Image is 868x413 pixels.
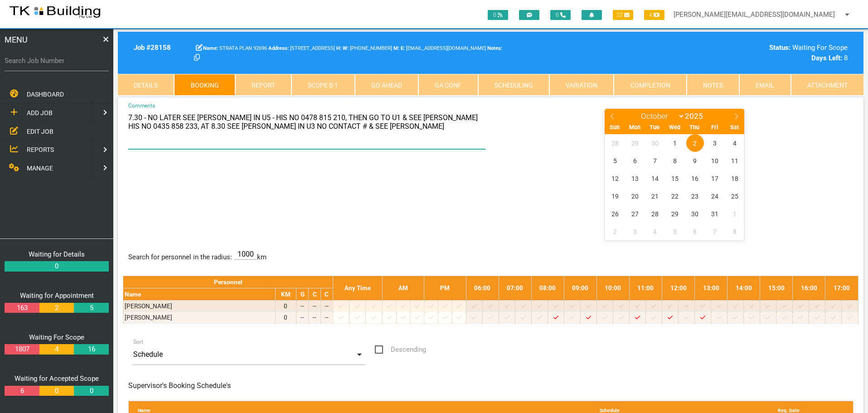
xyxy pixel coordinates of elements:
a: Email [739,74,790,96]
span: October 17, 2025 [706,170,724,187]
b: E: [401,45,405,51]
span: Tue [645,125,664,131]
a: Click here copy customer information. [194,54,200,62]
th: Any Time [333,276,382,301]
a: Waiting for Details [29,250,85,258]
span: October 30, 2025 [686,205,704,223]
th: 11:00 [629,276,662,301]
span: ADD JOB [27,109,53,117]
input: Year [685,112,712,121]
div: -- [310,313,319,322]
th: Your Customers [321,288,333,300]
div: [PERSON_NAME] [125,313,273,322]
span: November 2, 2025 [606,223,624,240]
span: October 15, 2025 [666,170,684,187]
a: 163 [5,303,39,313]
a: GA Conf [418,74,478,96]
span: September 28, 2025 [606,134,624,152]
span: October 3, 2025 [706,134,724,152]
div: [PERSON_NAME] [125,301,273,311]
span: October 18, 2025 [726,170,743,187]
a: Notes [687,74,739,96]
span: STRATA PLAN 92696 [203,45,267,51]
span: EDIT JOB [27,127,53,135]
span: October 26, 2025 [606,205,624,223]
span: November 5, 2025 [666,223,684,240]
div: 0 [277,313,295,322]
span: October 16, 2025 [686,170,704,187]
span: October 31, 2025 [706,205,724,223]
span: [PHONE_NUMBER] [343,45,392,51]
label: Sort [133,338,143,346]
b: Address: [268,45,289,51]
a: Go Ahead [355,74,418,96]
span: November 3, 2025 [626,223,644,240]
span: October 27, 2025 [626,205,644,223]
span: October 7, 2025 [646,152,664,170]
span: October 29, 2025 [666,205,684,223]
span: October 25, 2025 [726,187,743,205]
b: W: [343,45,349,51]
th: 14:00 [727,276,760,301]
a: Attachment [791,74,863,96]
th: 12:00 [662,276,694,301]
a: Waiting for Appointment [20,292,94,300]
span: October 24, 2025 [706,187,724,205]
select: Month [637,111,685,121]
th: General, All Companies and Customers [296,288,309,300]
span: November 1, 2025 [726,205,743,223]
b: Days Left: [811,54,842,62]
a: 0 [5,261,109,272]
span: Fri [704,125,724,131]
a: 1807 [5,344,39,355]
th: AM [382,276,424,301]
th: 17:00 [825,276,858,301]
th: 13:00 [695,276,727,301]
span: October 4, 2025 [726,134,743,152]
img: s3file [9,5,101,19]
th: 15:00 [760,276,793,301]
th: 08:00 [531,276,564,301]
th: 07:00 [499,276,531,301]
span: Home Phone [336,45,343,51]
b: Status: [769,44,790,52]
div: 0 [277,301,295,311]
span: October 14, 2025 [646,170,664,187]
div: -- [322,301,331,311]
th: 10:00 [596,276,629,301]
a: Completion [614,74,686,96]
span: October 10, 2025 [706,152,724,170]
b: Job # 28158 [134,44,171,52]
span: MENU [5,34,28,46]
a: Scheduling [478,74,549,96]
span: Sun [605,125,625,131]
span: Wed [664,125,684,131]
span: [STREET_ADDRESS] [268,45,335,51]
th: 09:00 [564,276,596,301]
th: Personnel [123,276,333,288]
span: October 20, 2025 [626,187,644,205]
span: October 19, 2025 [606,187,624,205]
span: 4 [644,10,664,20]
span: October 21, 2025 [646,187,664,205]
span: October 12, 2025 [606,170,624,187]
a: 6 [5,386,39,396]
a: 2 [39,303,74,313]
a: Report [235,74,291,96]
th: KM from the site address to the personnel [275,288,296,300]
span: October 5, 2025 [606,152,624,170]
span: MANAGE [27,165,53,172]
span: October 6, 2025 [626,152,644,170]
th: PM [424,276,466,301]
span: October 9, 2025 [686,152,704,170]
span: 0 [550,10,571,20]
a: Variation [549,74,614,96]
div: Search for personnel in the radius: km [123,249,858,267]
label: Search Job Number [5,56,109,66]
a: Scope 0-1 [291,74,354,96]
b: M: [393,45,399,51]
div: -- [298,313,307,322]
span: Thu [684,125,704,131]
th: Your Company [309,288,321,300]
span: DASHBOARD [27,91,64,98]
